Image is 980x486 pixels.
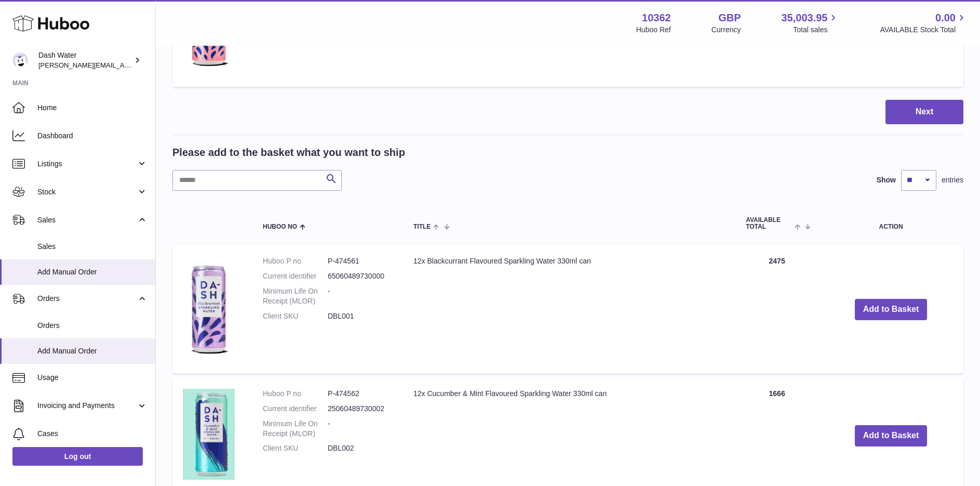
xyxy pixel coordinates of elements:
[263,389,328,399] dt: Huboo P no
[328,389,393,399] dd: P-474562
[328,404,393,414] dd: 25060489730002
[793,25,839,35] span: Total sales
[877,175,896,185] label: Show
[37,321,147,331] span: Orders
[818,206,963,241] th: Action
[263,404,328,414] dt: Current identifier
[735,246,818,373] td: 2475
[37,215,137,225] span: Sales
[38,61,208,69] span: [PERSON_NAME][EMAIL_ADDRESS][DOMAIN_NAME]
[880,25,968,35] span: AVAILABLE Stock Total
[942,175,963,185] span: entries
[328,271,393,281] dd: 65060489730000
[172,146,405,160] h2: Please add to the basket what you want to ship
[37,429,147,439] span: Cases
[263,286,328,306] dt: Minimum Life On Receipt (MLOR)
[880,11,968,35] a: 0.00 AVAILABLE Stock Total
[263,271,328,281] dt: Current identifier
[263,224,297,230] span: Huboo no
[328,419,393,439] dd: -
[37,401,137,411] span: Invoicing and Payments
[183,389,235,480] img: 12x Cucumber & Mint Flavoured Sparkling Water 330ml can
[37,267,147,277] span: Add Manual Order
[328,443,393,453] dd: DBL002
[781,11,827,25] span: 35,003.95
[413,224,431,230] span: Title
[328,256,393,266] dd: P-474561
[781,11,839,35] a: 35,003.95 Total sales
[12,447,143,466] a: Log out
[263,443,328,453] dt: Client SKU
[12,52,28,68] img: james@dash-water.com
[263,256,328,266] dt: Huboo P no
[636,25,671,35] div: Huboo Ref
[38,50,132,70] div: Dash Water
[263,419,328,439] dt: Minimum Life On Receipt (MLOR)
[328,311,393,321] dd: DBL001
[403,246,735,373] td: 12x Blackcurrant Flavoured Sparkling Water 330ml can
[37,159,137,169] span: Listings
[718,11,741,25] strong: GBP
[855,299,928,320] button: Add to Basket
[328,286,393,306] dd: -
[37,346,147,356] span: Add Manual Order
[37,294,137,304] span: Orders
[37,373,147,383] span: Usage
[711,25,741,35] div: Currency
[642,11,671,25] strong: 10362
[37,131,147,141] span: Dashboard
[885,100,963,124] button: Next
[855,425,928,446] button: Add to Basket
[746,217,792,230] span: AVAILABLE Total
[183,256,235,360] img: 12x Blackcurrant Flavoured Sparkling Water 330ml can
[263,311,328,321] dt: Client SKU
[935,11,956,25] span: 0.00
[37,242,147,252] span: Sales
[37,187,137,197] span: Stock
[37,103,147,113] span: Home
